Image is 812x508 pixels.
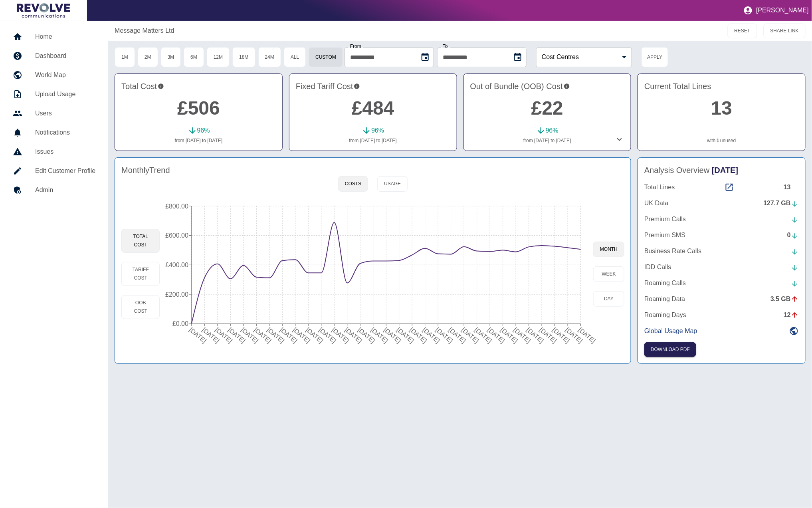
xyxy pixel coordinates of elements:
[214,326,234,344] tspan: [DATE]
[6,161,102,181] a: Edit Customer Profile
[35,89,95,99] h5: Upload Usage
[435,326,455,344] tspan: [DATE]
[564,80,570,92] svg: Costs outside of your fixed tariff
[115,47,135,67] button: 1M
[784,310,799,320] div: 12
[711,97,732,119] a: 13
[756,7,809,14] p: [PERSON_NAME]
[201,326,221,344] tspan: [DATE]
[525,326,545,344] tspan: [DATE]
[644,326,799,336] a: Global Usage Map
[551,326,571,344] tspan: [DATE]
[644,278,686,288] p: Roaming Calls
[564,326,584,344] tspan: [DATE]
[253,326,273,344] tspan: [DATE]
[166,291,189,298] tspan: £200.00
[138,47,158,67] button: 2M
[258,47,281,67] button: 24M
[35,70,95,80] h5: World Map
[764,198,799,208] div: 127.7 GB
[6,104,102,123] a: Users
[266,326,286,344] tspan: [DATE]
[121,164,170,176] h4: Monthly Trend
[166,203,189,210] tspan: £800.00
[6,123,102,142] a: Notifications
[644,230,799,240] a: Premium SMS0
[17,3,70,18] img: Logo
[121,229,160,253] button: Total Cost
[35,166,95,176] h5: Edit Customer Profile
[546,126,558,135] p: 96 %
[644,183,799,192] a: Total Lines13
[417,49,433,65] button: Choose date, selected date is 19 Jul 2025
[577,326,597,344] tspan: [DATE]
[644,198,668,208] p: UK Data
[309,47,343,67] button: Custom
[352,97,394,119] a: £484
[240,326,260,344] tspan: [DATE]
[232,47,255,67] button: 18M
[121,80,276,92] h4: Total Cost
[350,44,361,49] label: From
[644,342,696,357] button: Click here to download the most recent invoice. If the current month’s invoice is unavailable, th...
[644,310,686,320] p: Roaming Days
[344,326,364,344] tspan: [DATE]
[787,230,799,240] div: 0
[644,246,701,256] p: Business Rate Calls
[188,326,208,344] tspan: [DATE]
[383,326,403,344] tspan: [DATE]
[35,51,95,61] h5: Dashboard
[6,142,102,161] a: Issues
[644,80,799,92] h4: Current Total Lines
[728,24,757,38] button: RESET
[6,85,102,104] a: Upload Usage
[197,126,210,135] p: 96 %
[292,326,312,344] tspan: [DATE]
[644,294,799,304] a: Roaming Data3.5 GB
[644,262,671,272] p: IDD Calls
[318,326,338,344] tspan: [DATE]
[448,326,467,344] tspan: [DATE]
[499,326,519,344] tspan: [DATE]
[487,326,507,344] tspan: [DATE]
[6,46,102,65] a: Dashboard
[377,176,408,192] button: Usage
[121,295,160,319] button: OOB Cost
[158,80,164,92] svg: This is the total charges incurred from 19/07/2025 to 18/08/2025
[35,128,95,137] h5: Notifications
[338,176,368,192] button: Costs
[296,80,450,92] h4: Fixed Tariff Cost
[510,49,526,65] button: Choose date, selected date is 18 Aug 2025
[443,44,448,49] label: To
[531,97,563,119] a: £22
[784,183,799,192] div: 13
[357,326,377,344] tspan: [DATE]
[644,294,685,304] p: Roaming Data
[396,326,416,344] tspan: [DATE]
[331,326,351,344] tspan: [DATE]
[644,278,799,288] a: Roaming Calls
[470,80,625,92] h4: Out of Bundle (OOB) Cost
[166,232,189,239] tspan: £600.00
[461,326,481,344] tspan: [DATE]
[644,246,799,256] a: Business Rate Calls
[370,326,390,344] tspan: [DATE]
[593,266,624,282] button: week
[422,326,442,344] tspan: [DATE]
[593,242,624,257] button: month
[642,47,668,67] button: Apply
[644,214,686,224] p: Premium Calls
[35,185,95,195] h5: Admin
[35,147,95,157] h5: Issues
[35,32,95,42] h5: Home
[764,24,806,38] button: SHARE LINK
[207,47,230,67] button: 12M
[166,262,189,268] tspan: £400.00
[284,47,306,67] button: All
[121,262,160,286] button: Tariff Cost
[115,26,174,36] p: Message Matters Ltd
[172,321,188,327] tspan: £0.00
[644,214,799,224] a: Premium Calls
[121,137,276,144] p: from [DATE] to [DATE]
[644,230,685,240] p: Premium SMS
